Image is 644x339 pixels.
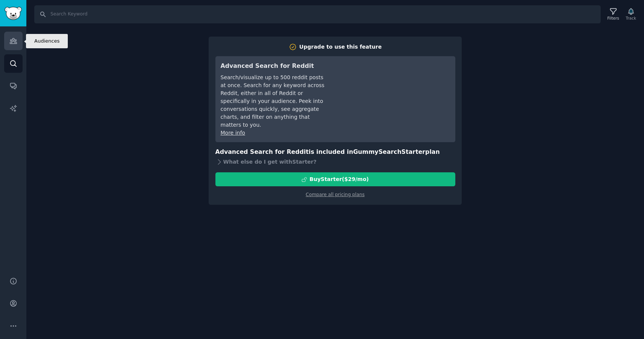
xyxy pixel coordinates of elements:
[353,148,425,155] span: GummySearch Starter
[215,172,455,186] button: BuyStarter($29/mo)
[306,192,365,197] a: Compare all pricing plans
[221,130,245,136] a: More info
[221,74,327,129] div: Search/visualize up to 500 reddit posts at once. Search for any keyword across Reddit, either in ...
[221,61,327,71] h3: Advanced Search for Reddit
[34,5,601,23] input: Search Keyword
[607,15,619,21] div: Filters
[5,7,22,20] img: GummySearch logo
[215,156,455,167] div: What else do I get with Starter ?
[215,147,455,157] h3: Advanced Search for Reddit is included in plan
[299,43,382,51] div: Upgrade to use this feature
[310,175,369,183] div: Buy Starter ($ 29 /mo )
[337,61,450,118] iframe: YouTube video player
